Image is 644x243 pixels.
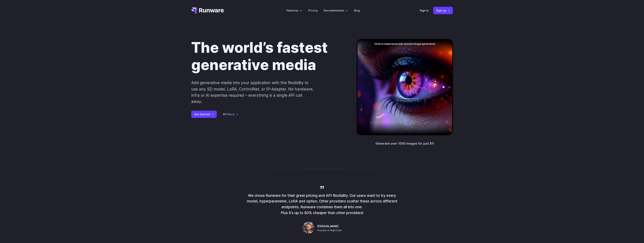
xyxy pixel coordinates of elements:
img: Person [302,222,314,234]
a: Go to / [191,7,224,13]
a: Get Started [191,111,217,118]
label: Documentation [324,8,348,13]
label: Features [287,8,302,13]
p: We chose Runware for their great pricing and API flexibility. Our users want to try every model, ... [247,193,397,216]
a: Sign up [433,7,453,14]
p: Generate over 1000 images for just $1! [375,141,434,146]
a: Pricing [308,8,318,13]
span: Founder of NightCafe [317,229,342,232]
a: API Docs [223,112,238,116]
h1: The world’s fastest generative media [191,39,345,74]
a: Sign in [420,8,429,13]
p: Add generative media into your application with the flexibility to use any SD model, LoRA, Contro... [191,80,314,105]
span: [PERSON_NAME] [317,224,338,229]
a: Blog [354,8,360,13]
